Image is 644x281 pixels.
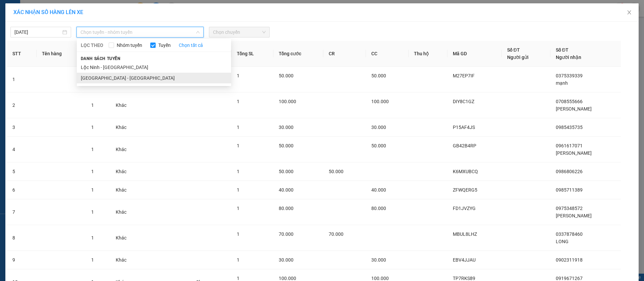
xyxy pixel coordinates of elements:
[371,276,389,281] span: 100.000
[453,99,474,104] span: DIY8C1GZ
[329,231,343,237] span: 70.000
[237,231,239,237] span: 1
[279,143,293,148] span: 50.000
[279,187,293,193] span: 40.000
[453,206,476,211] span: FD1JVZYG
[7,162,37,181] td: 5
[453,169,478,174] span: K6MXUBCQ
[556,239,569,244] span: LONG
[279,73,293,78] span: 50.000
[110,181,143,199] td: Khác
[453,73,475,78] span: M27EP7IF
[91,187,94,193] span: 1
[453,143,476,148] span: GB42B4RP
[329,169,343,174] span: 50.000
[556,80,568,86] span: mạnh
[371,73,386,78] span: 50.000
[91,169,94,174] span: 1
[110,251,143,269] td: Khác
[7,225,37,251] td: 8
[279,257,293,263] span: 30.000
[7,41,37,67] th: STT
[110,199,143,225] td: Khác
[7,137,37,162] td: 4
[156,42,173,49] span: Tuyến
[196,30,200,34] span: down
[279,99,296,104] span: 100.000
[110,225,143,251] td: Khác
[323,41,366,67] th: CR
[37,41,86,67] th: Tên hàng
[279,125,293,130] span: 30.000
[556,99,583,104] span: 0708555666
[556,276,583,281] span: 0919671267
[556,143,583,148] span: 0961617071
[110,118,143,137] td: Khác
[556,257,583,263] span: 0902311918
[80,27,200,37] span: Chọn tuyến - nhóm tuyến
[556,106,592,112] span: [PERSON_NAME]
[556,47,569,53] span: Số ĐT
[620,3,639,22] button: Close
[453,125,475,130] span: P15AF4JS
[91,257,94,263] span: 1
[273,41,323,67] th: Tổng cước
[237,143,239,148] span: 1
[14,28,61,36] input: 11/09/2025
[7,199,37,225] td: 7
[556,73,583,78] span: 0375339339
[556,206,583,211] span: 0975348572
[91,209,94,215] span: 1
[7,251,37,269] td: 9
[453,187,477,193] span: ZFWQERG5
[77,56,125,62] span: Danh sách tuyến
[556,169,583,174] span: 0986806226
[7,181,37,199] td: 6
[409,41,447,67] th: Thu hộ
[7,118,37,137] td: 3
[114,42,145,49] span: Nhóm tuyến
[556,125,583,130] span: 0985435735
[110,92,143,118] td: Khác
[13,9,83,15] span: XÁC NHẬN SỐ HÀNG LÊN XE
[447,41,502,67] th: Mã GD
[453,276,475,281] span: TP7RKS89
[371,99,389,104] span: 100.000
[91,102,94,108] span: 1
[81,42,103,49] span: LỌC THEO
[279,206,293,211] span: 80.000
[91,147,94,152] span: 1
[237,206,239,211] span: 1
[279,169,293,174] span: 50.000
[7,67,37,92] td: 1
[627,10,632,15] span: close
[179,42,203,49] a: Chọn tất cả
[556,213,592,218] span: [PERSON_NAME]
[237,187,239,193] span: 1
[556,55,581,60] span: Người nhận
[371,206,386,211] span: 80.000
[279,276,296,281] span: 100.000
[110,162,143,181] td: Khác
[366,41,409,67] th: CC
[7,92,37,118] td: 2
[91,125,94,130] span: 1
[371,257,386,263] span: 30.000
[371,187,386,193] span: 40.000
[556,231,583,237] span: 0337878460
[77,73,231,83] li: [GEOGRAPHIC_DATA] - [GEOGRAPHIC_DATA]
[91,235,94,240] span: 1
[371,125,386,130] span: 30.000
[453,257,476,263] span: EBV4JJAU
[231,41,273,67] th: Tổng SL
[77,62,231,73] li: Lộc Ninh - [GEOGRAPHIC_DATA]
[507,47,520,53] span: Số ĐT
[453,231,477,237] span: MBUL8LHZ
[237,99,239,104] span: 1
[507,55,529,60] span: Người gửi
[237,73,239,78] span: 1
[213,27,266,37] span: Chọn chuyến
[237,257,239,263] span: 1
[371,143,386,148] span: 50.000
[279,231,293,237] span: 70.000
